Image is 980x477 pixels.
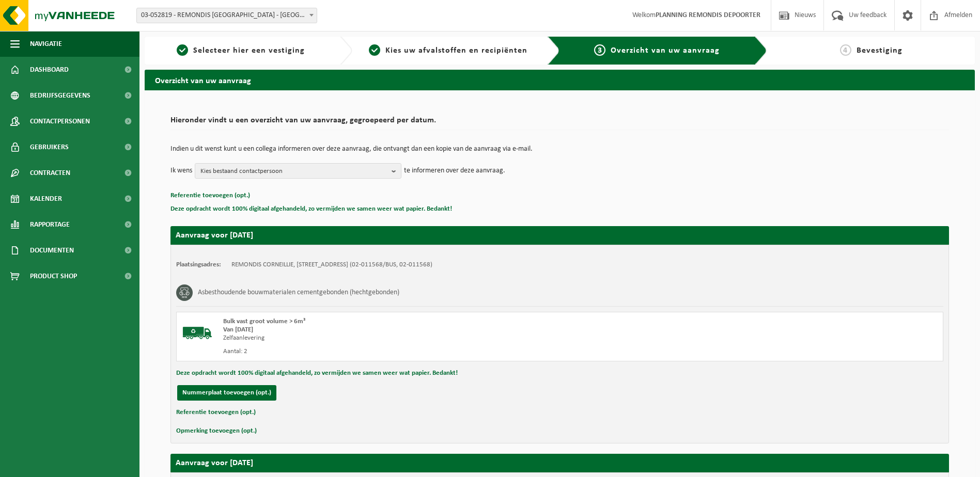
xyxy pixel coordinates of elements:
p: Ik wens [170,163,192,179]
span: Dashboard [30,57,69,83]
span: 1 [177,44,188,56]
span: Bevestiging [857,46,903,55]
td: REMONDIS CORNEILLIE, [STREET_ADDRESS] (02-011568/BUS, 02-011568) [231,261,432,269]
span: Contracten [30,160,70,186]
span: Kalender [30,186,62,212]
strong: PLANNING REMONDIS DEPOORTER [656,11,760,19]
a: 2Kies uw afvalstoffen en recipiënten [357,44,539,57]
span: Documenten [30,237,74,263]
h3: Asbesthoudende bouwmaterialen cementgebonden (hechtgebonden) [198,284,399,301]
p: te informeren over deze aanvraag. [404,163,505,179]
div: Aantal: 2 [223,347,601,356]
button: Deze opdracht wordt 100% digitaal afgehandeld, zo vermijden we samen weer wat papier. Bedankt! [170,202,452,216]
span: Gebruikers [30,134,69,160]
h2: Hieronder vindt u een overzicht van uw aanvraag, gegroepeerd per datum. [170,116,949,130]
span: Selecteer hier een vestiging [193,46,305,55]
span: 03-052819 - REMONDIS WEST-VLAANDEREN - OOSTENDE [136,8,317,23]
a: 1Selecteer hier een vestiging [150,44,332,57]
span: Bulk vast groot volume > 6m³ [223,318,305,325]
strong: Plaatsingsadres: [176,261,221,268]
span: 3 [594,44,605,56]
span: 2 [369,44,380,56]
button: Referentie toevoegen (opt.) [176,406,256,419]
h2: Overzicht van uw aanvraag [145,70,975,90]
strong: Aanvraag voor [DATE] [176,459,253,467]
strong: Aanvraag voor [DATE] [176,231,253,240]
button: Opmerking toevoegen (opt.) [176,424,257,438]
span: 03-052819 - REMONDIS WEST-VLAANDEREN - OOSTENDE [137,8,317,23]
span: Overzicht van uw aanvraag [611,46,720,55]
span: 4 [840,44,851,56]
span: Contactpersonen [30,108,90,134]
button: Deze opdracht wordt 100% digitaal afgehandeld, zo vermijden we samen weer wat papier. Bedankt! [176,367,458,380]
span: Product Shop [30,263,77,289]
button: Kies bestaand contactpersoon [195,163,401,179]
span: Navigatie [30,31,62,57]
div: Zelfaanlevering [223,334,601,342]
p: Indien u dit wenst kunt u een collega informeren over deze aanvraag, die ontvangt dan een kopie v... [170,146,949,153]
strong: Van [DATE] [223,326,253,333]
button: Referentie toevoegen (opt.) [170,189,250,202]
span: Rapportage [30,212,70,237]
span: Kies uw afvalstoffen en recipiënten [385,46,527,55]
img: BL-SO-LV.png [182,317,213,348]
span: Bedrijfsgegevens [30,83,90,108]
span: Kies bestaand contactpersoon [200,164,387,179]
button: Nummerplaat toevoegen (opt.) [177,385,276,401]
